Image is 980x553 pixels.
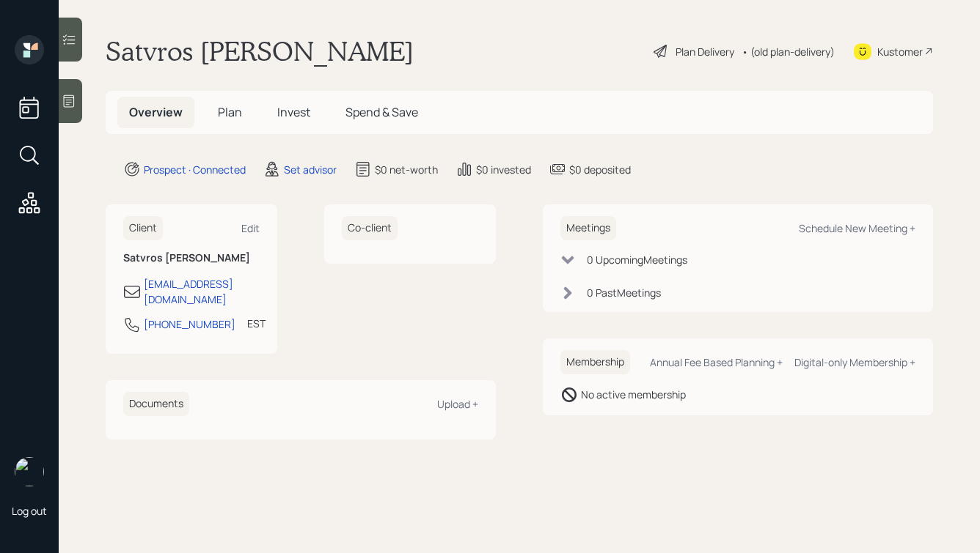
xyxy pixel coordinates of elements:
[144,276,260,307] div: [EMAIL_ADDRESS][DOMAIN_NAME]
[342,216,398,240] h6: Co-client
[560,350,630,374] h6: Membership
[144,316,235,332] div: [PHONE_NUMBER]
[277,104,310,120] span: Invest
[241,221,260,235] div: Edit
[218,104,242,120] span: Plan
[581,387,686,402] div: No active membership
[560,216,616,240] h6: Meetings
[587,252,687,267] div: 0 Upcoming Meeting s
[284,162,337,177] div: Set advisor
[123,392,189,416] h6: Documents
[877,44,923,59] div: Kustomer
[799,221,915,235] div: Schedule New Meeting +
[587,285,661,300] div: 0 Past Meeting s
[650,355,783,369] div: Annual Fee Based Planning +
[676,44,734,59] div: Plan Delivery
[129,104,183,120] span: Overview
[247,316,266,331] div: EST
[123,252,260,264] h6: Satvros [PERSON_NAME]
[476,162,531,177] div: $0 invested
[345,104,418,120] span: Spend & Save
[106,35,414,67] h1: Satvros [PERSON_NAME]
[742,44,835,59] div: • (old plan-delivery)
[123,216,163,240] h6: Client
[12,504,47,518] div: Log out
[144,162,246,177] div: Prospect · Connected
[437,397,478,411] div: Upload +
[375,162,438,177] div: $0 net-worth
[569,162,631,177] div: $0 deposited
[794,355,915,369] div: Digital-only Membership +
[15,457,44,486] img: hunter_neumayer.jpg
